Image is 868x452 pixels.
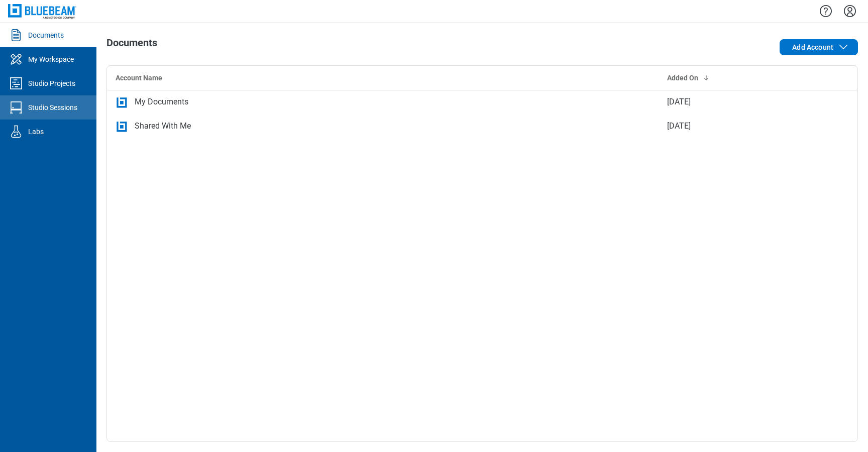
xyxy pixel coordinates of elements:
div: Added On [667,73,801,83]
svg: Documents [8,27,24,43]
div: Studio Projects [28,78,75,88]
div: Documents [28,30,64,40]
div: My Documents [135,96,188,108]
svg: Labs [8,124,24,140]
span: Add Account [792,42,833,52]
td: [DATE] [659,90,809,114]
h1: Documents [106,37,157,53]
table: bb-data-table [107,66,857,139]
td: [DATE] [659,114,809,138]
div: Shared With Me [135,120,191,132]
button: Add Account [780,39,858,55]
div: My Workspace [28,54,74,64]
div: Studio Sessions [28,102,77,112]
svg: Studio Projects [8,75,24,91]
img: Bluebeam, Inc. [8,4,76,19]
svg: Studio Sessions [8,99,24,116]
button: Settings [842,3,858,20]
div: Account Name [116,73,651,83]
svg: My Workspace [8,51,24,67]
div: Labs [28,127,44,137]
